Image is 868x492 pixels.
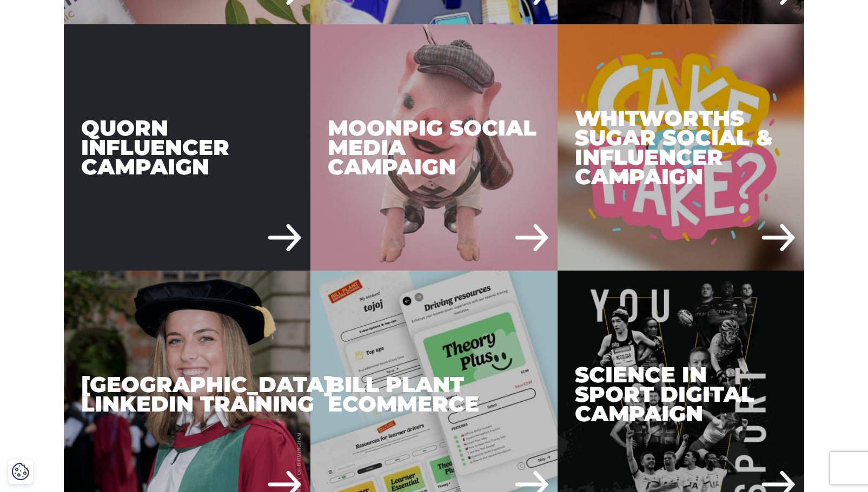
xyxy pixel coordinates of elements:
[558,24,805,271] div: Whitworths Sugar Social & Influencer Campaign
[558,24,805,271] a: Whitworths Sugar Social & Influencer Campaign Whitworths Sugar Social & Influencer Campaign
[310,24,558,271] a: Moonpig Social Media Campaign Moonpig Social Media Campaign
[11,462,30,481] button: Cookie Settings
[11,462,30,481] img: Revisit consent button
[64,24,311,271] a: Quorn Influencer Campaign Quorn Influencer Campaign
[310,24,558,271] div: Moonpig Social Media Campaign
[64,24,311,271] div: Quorn Influencer Campaign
